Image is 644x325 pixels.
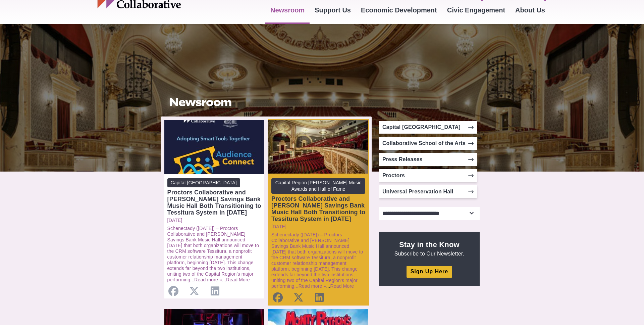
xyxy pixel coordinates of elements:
[379,169,477,182] a: Proctors
[299,283,326,289] a: Read more »
[271,178,365,194] span: Capital Region [PERSON_NAME] Music Awards and Hall of Fame
[510,1,550,19] a: About Us
[226,277,250,282] a: Read More
[379,137,477,150] a: Collaborative School of the Arts
[265,1,310,19] a: Newsroom
[379,207,480,220] select: Select category
[271,195,365,222] div: Proctors Collaborative and [PERSON_NAME] Savings Bank Music Hall Both Transitioning to Tessitura ...
[387,240,472,257] p: Subscribe to Our Newsletter.
[271,178,365,223] a: Capital Region [PERSON_NAME] Music Awards and Hall of Fame Proctors Collaborative and [PERSON_NAM...
[169,96,364,108] h1: Newsroom
[167,178,240,187] span: Capital [GEOGRAPHIC_DATA]
[407,266,452,278] a: Sign Up Here
[379,153,477,166] a: Press Releases
[167,178,261,216] a: Capital [GEOGRAPHIC_DATA] Proctors Collaborative and [PERSON_NAME] Savings Bank Music Hall Both T...
[379,121,477,134] a: Capital [GEOGRAPHIC_DATA]
[330,283,354,289] a: Read More
[167,189,261,216] div: Proctors Collaborative and [PERSON_NAME] Savings Bank Music Hall Both Transitioning to Tessitura ...
[379,185,477,198] a: Universal Preservation Hall
[271,232,363,289] a: Schenectady ([DATE]) – Proctors Collaborative and [PERSON_NAME] Savings Bank Music Hall announced...
[271,224,365,230] a: [DATE]
[167,226,261,283] p: ...
[356,1,442,19] a: Economic Development
[194,277,222,282] a: Read more »
[167,218,261,223] a: [DATE]
[271,232,365,289] p: ...
[442,1,510,19] a: Civic Engagement
[310,1,356,19] a: Support Us
[167,226,259,282] a: Schenectady ([DATE]) – Proctors Collaborative and [PERSON_NAME] Savings Bank Music Hall announced...
[399,240,460,249] strong: Stay in the Know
